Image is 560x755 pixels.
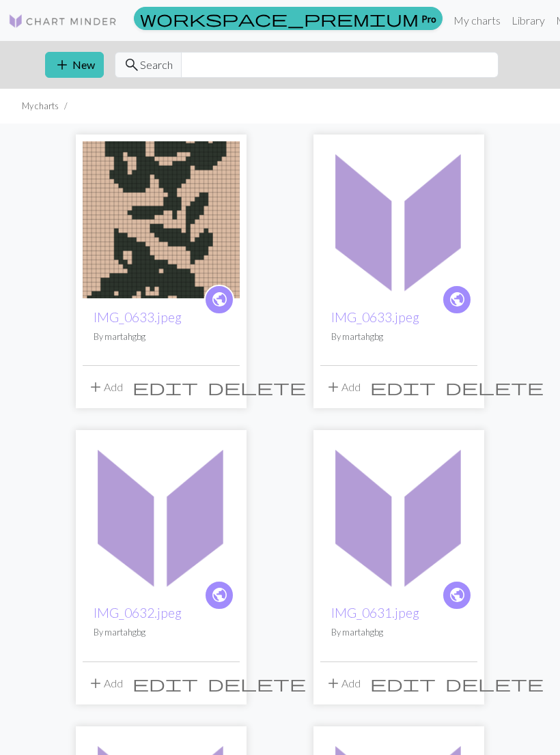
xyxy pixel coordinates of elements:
span: edit [370,674,436,693]
span: public [449,584,466,606]
button: Edit [128,670,203,696]
li: My charts [22,100,59,113]
span: edit [370,377,436,397]
p: By martahgbg [331,626,466,639]
button: Edit [128,374,203,400]
a: IMG_0633.jpeg [320,212,477,225]
img: IMG_0632.jpeg [83,437,240,594]
span: search [124,55,140,74]
span: edit [132,674,198,693]
a: IMG_0633.jpeg [94,309,182,325]
span: public [449,289,466,310]
i: public [211,286,228,313]
button: Edit [365,670,440,696]
button: Add [83,670,128,696]
button: Delete [203,670,311,696]
i: Edit [370,675,436,692]
span: add [87,674,104,693]
a: IMG_0633.jpeg [331,309,419,325]
i: Edit [370,379,436,395]
a: Library [506,7,550,34]
span: workspace_premium [140,9,419,28]
a: Pro [134,7,443,30]
span: add [325,674,341,693]
a: IMG_0631.jpeg [331,605,419,621]
a: public [442,285,472,315]
button: Delete [203,374,311,400]
a: public [204,580,234,610]
i: public [449,582,466,609]
button: Delete [440,374,548,400]
span: delete [208,674,306,693]
button: Delete [440,670,548,696]
i: Edit [132,675,198,692]
span: Search [140,57,173,73]
button: Add [320,374,365,400]
button: New [45,52,104,78]
a: public [442,580,472,610]
span: public [211,584,228,606]
img: IMG_0633.jpeg [83,141,240,298]
i: public [211,582,228,609]
i: Edit [132,379,198,395]
button: Add [320,670,365,696]
span: edit [132,377,198,397]
span: delete [208,377,306,397]
span: delete [445,377,544,397]
a: IMG_0632.jpeg [83,507,240,520]
span: public [211,289,228,310]
span: add [325,377,341,397]
a: IMG_0633.jpeg [83,212,240,225]
p: By martahgbg [331,330,466,343]
img: IMG_0631.jpeg [320,437,477,594]
p: By martahgbg [94,626,229,639]
a: My charts [448,7,506,34]
p: By martahgbg [94,330,229,343]
i: public [449,286,466,313]
a: IMG_0631.jpeg [320,507,477,520]
img: Logo [8,13,117,29]
span: add [87,377,104,397]
a: public [204,285,234,315]
button: Edit [365,374,440,400]
span: delete [445,674,544,693]
span: add [54,55,70,74]
button: Add [83,374,128,400]
a: IMG_0632.jpeg [94,605,182,621]
img: IMG_0633.jpeg [320,141,477,298]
